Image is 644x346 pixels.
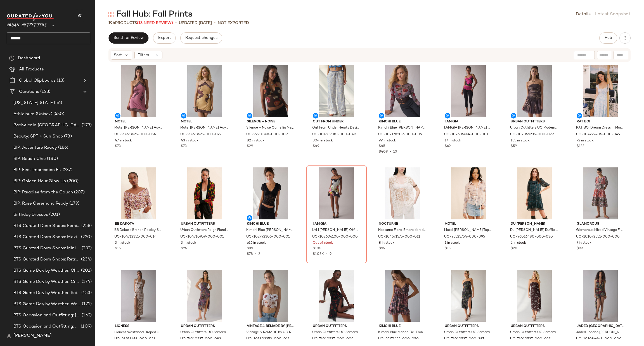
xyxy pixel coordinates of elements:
[313,144,319,149] span: $49
[242,167,299,219] img: 102792306_001_b
[214,20,216,26] span: •
[13,167,61,173] span: BIP: First Impression Fit
[181,222,228,227] span: Urban Outfitters
[577,144,584,149] span: $133
[576,337,622,342] span: UO-101084648-000-000
[378,132,422,137] span: UO-102178209-000-009
[114,125,162,131] span: Motel [PERSON_NAME] Asymmetrical Fringe High-Neck Halter Mini Dress in Mauve, Women's at Urban Ou...
[440,65,497,117] img: 102605664_001_b
[46,156,58,162] span: (180)
[7,19,47,29] span: Urban Outfitters
[13,290,80,296] span: BTS Game Day by Weather: Rain Day Ready
[510,132,554,137] span: UO-102059235-000-029
[577,324,624,329] span: Jaded [GEOGRAPHIC_DATA]
[246,228,294,233] span: Kimchi Blue [PERSON_NAME] Lace Twist-Front Crop Top in Black, Women's at Urban Outfitters
[81,301,92,307] span: (171)
[379,241,394,246] span: 8 in stock
[108,9,193,20] div: Fall Hub: Fall Prints
[13,111,52,117] span: Athleisure (Unisex)
[13,100,53,106] span: [US_STATE] STATE
[115,119,162,124] span: Motel
[66,178,79,184] span: (200)
[511,138,530,143] span: 153 in stock
[115,241,130,246] span: 3 in stock
[13,323,80,330] span: BTS Occasion and Outfitting: Homecoming Dresses
[445,246,451,251] span: $15
[180,330,228,335] span: Urban Outfitters UO Samara Mesh Strapless Midi Dress in Orange Purple, Women's at Urban Outfitters
[80,267,92,274] span: (201)
[108,12,114,17] img: svg%3e
[312,125,360,131] span: Out From Under Hearts Desire Cotton Pajama Pant in Blue Print, Women's at Urban Outfitters
[48,212,60,218] span: (201)
[39,89,50,95] span: (128)
[13,212,48,218] span: Birthday Dresses
[108,21,115,25] span: 196
[506,65,563,117] img: 102059235_029_b
[56,77,65,84] span: (13)
[115,138,132,143] span: 47 in stock
[511,246,517,251] span: $20
[312,330,360,335] span: Urban Outfitters UO Samara Mesh Strapless Midi Dress in Black, Women's at Urban Outfitters
[110,167,167,219] img: 104712351_014_m
[379,119,426,124] span: Kimchi Blue
[185,36,217,40] span: Request changes
[445,241,460,246] span: 1 in stock
[313,324,360,329] span: Urban Outfitters
[506,270,563,322] img: 76010537_025_b
[576,228,624,233] span: Glamorous Mixed Vintage Floral Square Neck Tiered Midi Dress in Mixed Folk Poplin, Women's at Urb...
[247,138,264,143] span: 82 in stock
[80,290,92,296] span: (153)
[218,20,249,26] p: Not Exported
[80,279,92,285] span: (174)
[108,20,173,26] div: Products
[114,228,162,233] span: BB Dakota Broken Paisley Smocked Top in Neutral, Women's at Urban Outfitters
[61,167,73,173] span: (237)
[115,324,162,329] span: Lioness
[577,241,591,246] span: 7 in stock
[379,324,426,329] span: Kimchi Blue
[313,222,360,227] span: I.AM.GIA
[180,32,222,44] button: Request changes
[114,52,122,58] span: Sort
[313,252,324,256] span: $1.03K
[393,150,397,154] span: 13
[80,223,92,229] span: (258)
[308,65,365,117] img: 101689081_049_b
[313,138,333,143] span: 304 in stock
[510,337,551,342] span: UO-76010537-000-025
[158,36,171,40] span: Export
[246,234,290,240] span: UO-102792306-000-001
[9,55,15,61] img: svg%3e
[180,125,228,131] span: Motel [PERSON_NAME] Asymmetrical Fringe High-Neck Halter Mini Dress in Yellow, Women's at Urban O...
[247,246,253,251] span: $39
[511,144,517,149] span: $59
[445,324,492,329] span: Urban Outfitters
[176,270,233,322] img: 76010537_083_b
[176,167,233,219] img: 104710959_001_m
[313,241,333,246] span: Out of stock
[13,279,80,285] span: BTS Game Day by Weather: Crisp & Cozy
[53,100,62,106] span: (56)
[576,125,624,131] span: RAT BOI Dream Dress in Morning Glory, Women's at Urban Outfitters
[19,77,56,84] span: Global Clipboards
[576,11,591,18] a: Details
[13,189,73,196] span: BIP: Paradise from the Couch
[511,324,558,329] span: Urban Outfitters
[13,245,80,252] span: BTS Curated Dorm Shops: Minimalist
[247,222,294,227] span: Kimchi Blue
[258,252,260,256] span: 2
[181,241,196,246] span: 3 in stock
[108,32,148,44] button: Send for Review
[378,330,426,335] span: Kimchi Blue Mariah Tie-Front Ruffle Romper in Purple, Women's at Urban Outfitters
[114,132,156,137] span: UO-98928625-000-054
[577,138,594,143] span: 72 in stock
[68,200,79,207] span: (179)
[312,228,360,233] span: I.AM.[PERSON_NAME] Off-The-Shoulder Mini Dress in Assorted, Women's at Urban Outfitters
[13,178,66,184] span: BIP: Golden Hour Glow Up
[330,252,332,256] span: 9
[378,228,426,233] span: Nocturne Floral Embroidered Vest Jacket in Ivory, Women's at Urban Outfitters
[246,132,288,137] span: UO-92901768-000-009
[444,234,485,240] span: UO-95525754-000-095
[246,125,294,131] span: Silence + Noise Camellia Mesh Halter Top in Black, Women's at Urban Outfitters
[247,324,294,329] span: Vintage & ReMADE by [PERSON_NAME]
